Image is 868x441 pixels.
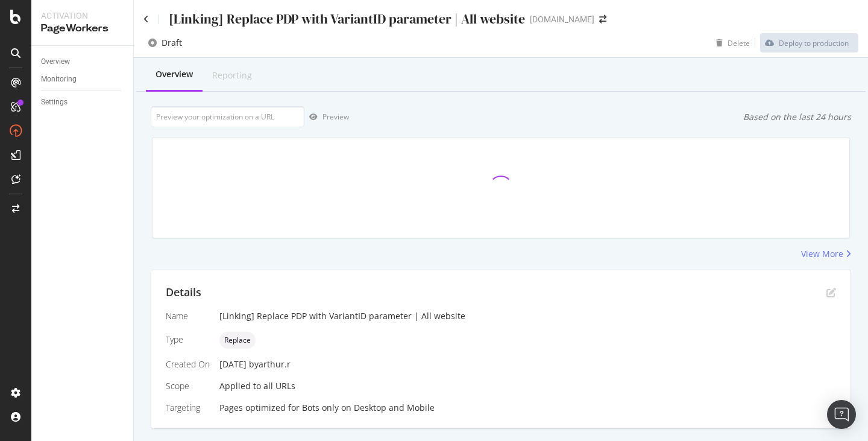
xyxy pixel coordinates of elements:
[41,73,125,86] a: Monitoring
[41,56,70,68] div: Overview
[151,106,304,127] input: Preview your optimization on a URL
[166,310,836,414] div: Applied to all URLs
[219,332,256,349] div: neutral label
[827,400,856,429] div: Open Intercom Messenger
[219,310,836,322] div: [Linking] Replace PDP with VariantID parameter | All website
[166,285,201,300] div: Details
[711,33,750,52] button: Delete
[801,248,843,260] div: View More
[143,15,149,24] a: Click to go back
[41,56,125,68] a: Overview
[224,337,251,344] span: Replace
[166,380,210,392] div: Scope
[166,358,210,370] div: Created On
[304,107,349,127] button: Preview
[743,111,851,123] div: Based on the last 24 hours
[599,15,606,24] div: arrow-right-arrow-left
[779,38,849,48] div: Deploy to production
[41,73,77,86] div: Monitoring
[212,69,252,81] div: Reporting
[322,112,349,122] div: Preview
[41,10,124,22] div: Activation
[41,96,125,109] a: Settings
[166,402,210,414] div: Targeting
[530,13,594,25] div: [DOMAIN_NAME]
[219,358,836,370] div: [DATE]
[166,334,210,346] div: Type
[166,310,210,322] div: Name
[801,248,851,260] a: View More
[249,358,291,370] div: by arthur.r
[302,402,339,414] div: Bots only
[219,402,836,414] div: Pages optimized for on
[354,402,435,414] div: Desktop and Mobile
[41,96,68,109] div: Settings
[760,33,858,52] button: Deploy to production
[41,22,124,36] div: PageWorkers
[162,37,182,49] div: Draft
[728,38,750,48] div: Delete
[826,288,836,297] div: pen-to-square
[156,68,193,80] div: Overview
[169,10,525,28] div: [Linking] Replace PDP with VariantID parameter | All website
